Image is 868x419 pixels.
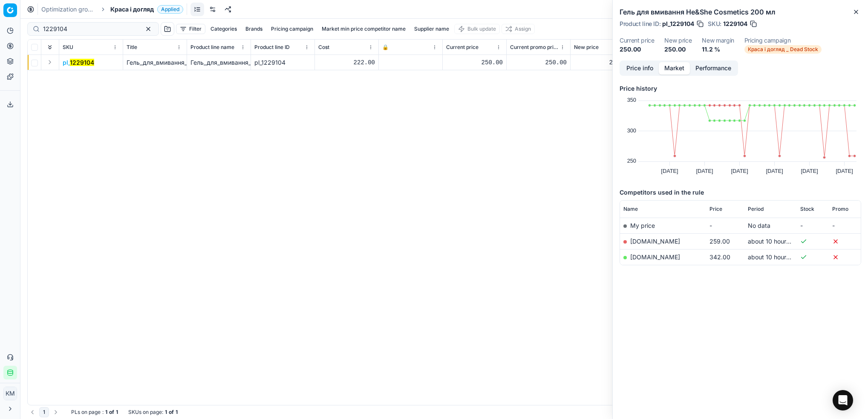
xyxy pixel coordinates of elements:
[165,409,167,416] strong: 1
[744,37,822,43] dt: Pricing campaign
[4,387,17,400] span: КM
[27,407,61,417] nav: pagination
[708,21,721,27] span: SKU :
[723,20,747,28] span: 1229104
[574,44,599,51] span: New price
[128,409,163,416] span: SKUs on page :
[318,58,375,67] div: 222.00
[620,188,861,197] h5: Competitors used in the rule
[690,62,737,75] button: Performance
[620,84,861,93] h5: Price history
[105,409,107,416] strong: 1
[446,58,503,67] div: 250.00
[45,57,55,67] button: Expand
[623,206,638,212] span: Name
[748,253,802,261] span: about 10 hours ago
[662,20,694,28] span: pl_1229104
[744,45,822,54] span: Краса і догляд _ Dead Stock
[207,24,240,34] button: Categories
[620,37,654,43] dt: Current price
[116,409,118,416] strong: 1
[176,24,205,34] button: Filter
[454,24,500,34] button: Bulk update
[621,62,659,75] button: Price info
[836,168,853,174] text: [DATE]
[45,42,55,52] button: Expand all
[63,44,73,51] span: SKU
[268,24,317,34] button: Pricing campaign
[43,25,136,33] input: Search by SKU or title
[242,24,266,34] button: Brands
[833,390,853,410] div: Open Intercom Messenger
[502,24,535,34] button: Assign
[27,407,37,417] button: Go to previous page
[620,7,861,17] h2: Гель для вмивання He&She Cosmetics 200 мл
[190,58,247,67] div: Гель_для_вмивання_He&She_Cosmetics_200_мл
[3,387,17,400] button: КM
[627,127,636,134] text: 300
[318,24,409,34] button: Market min price competitor name
[627,158,636,164] text: 250
[766,168,783,174] text: [DATE]
[41,5,183,14] nav: breadcrumb
[659,62,690,75] button: Market
[702,45,734,54] dd: 11.2 %
[157,5,183,14] span: Applied
[800,206,814,212] span: Stock
[620,21,660,27] span: Product line ID :
[696,168,713,174] text: [DATE]
[176,409,178,416] strong: 1
[630,238,680,245] a: [DOMAIN_NAME]
[446,44,479,51] span: Current price
[318,44,329,51] span: Cost
[748,206,764,212] span: Period
[110,5,183,14] span: Краса і доглядApplied
[744,218,797,233] td: No data
[254,58,311,67] div: pl_1229104
[63,58,94,67] button: pl_1229104
[731,168,748,174] text: [DATE]
[110,5,154,14] span: Краса і догляд
[127,44,137,51] span: Title
[630,253,680,261] a: [DOMAIN_NAME]
[41,5,96,14] a: Optimization groups
[829,218,861,233] td: -
[109,409,114,416] strong: of
[702,37,734,43] dt: New margin
[574,58,631,67] div: 250.00
[661,168,678,174] text: [DATE]
[620,45,654,54] dd: 250.00
[63,58,94,67] span: pl_
[169,409,174,416] strong: of
[709,238,730,245] span: 259.00
[797,218,829,233] td: -
[411,24,453,34] button: Supplier name
[382,44,389,51] span: 🔒
[664,37,692,43] dt: New price
[510,44,558,51] span: Current promo price
[71,409,118,416] div: :
[801,168,818,174] text: [DATE]
[39,407,49,417] button: 1
[709,253,730,261] span: 342.00
[709,206,722,212] span: Price
[510,58,567,67] div: 250.00
[748,238,802,245] span: about 10 hours ago
[664,45,692,54] dd: 250.00
[51,407,61,417] button: Go to next page
[630,222,655,229] span: My price
[706,218,744,233] td: -
[127,59,265,66] span: Гель_для_вмивання_He&She_Cosmetics_200_мл
[70,59,94,66] mark: 1229104
[832,206,848,212] span: Promo
[627,97,636,103] text: 350
[71,409,101,416] span: PLs on page
[190,44,234,51] span: Product line name
[254,44,290,51] span: Product line ID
